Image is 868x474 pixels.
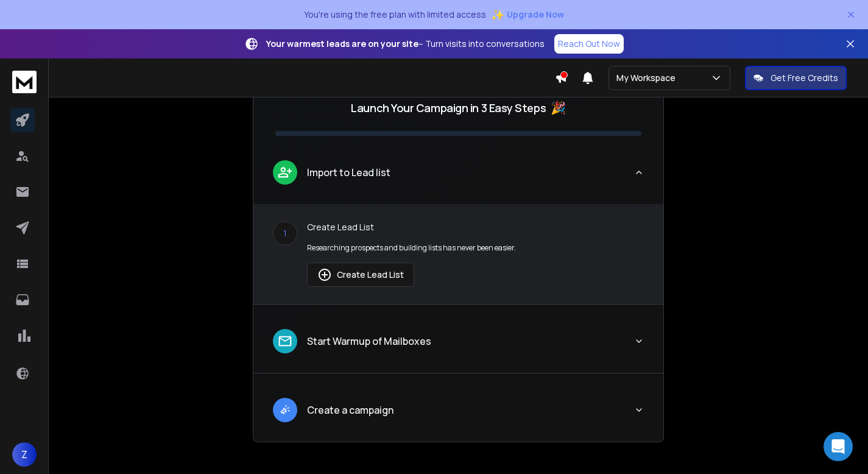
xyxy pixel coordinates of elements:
img: lead [317,267,332,282]
p: Create Lead List [307,221,644,233]
button: leadCreate a campaign [253,388,663,442]
div: 1 [273,221,297,246]
img: lead [277,164,293,180]
p: Create a campaign [307,403,393,417]
a: Reach Out Now [554,34,624,54]
img: lead [277,402,293,417]
img: logo [12,71,37,93]
p: Get Free Credits [771,72,838,84]
button: Get Free Credits [745,66,847,90]
img: lead [277,333,293,349]
button: leadStart Warmup of Mailboxes [253,319,663,373]
p: Start Warmup of Mailboxes [307,334,431,348]
div: Open Intercom Messenger [824,432,853,461]
button: Z [12,442,37,467]
button: Create Lead List [307,263,414,287]
span: ✨ [491,6,504,23]
p: Reach Out Now [558,38,620,50]
p: Import to Lead list [307,165,390,180]
button: leadImport to Lead list [253,150,663,204]
span: Upgrade Now [507,9,564,21]
p: You're using the free plan with limited access [304,9,486,21]
p: Researching prospects and building lists has never been easier. [307,243,644,253]
p: My Workspace [616,72,680,84]
p: Launch Your Campaign in 3 Easy Steps [351,99,546,116]
button: ✨Upgrade Now [491,2,564,27]
div: leadImport to Lead list [253,204,663,304]
span: 🎉 [551,99,566,116]
p: – Turn visits into conversations [266,38,545,50]
strong: Your warmest leads are on your site [266,38,418,49]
